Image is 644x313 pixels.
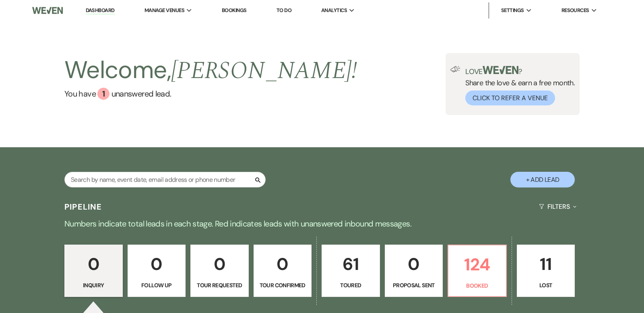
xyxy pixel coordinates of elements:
[510,172,575,187] button: + Add Lead
[501,6,524,14] span: Settings
[450,66,460,72] img: loud-speaker-illustration.svg
[97,88,109,100] div: 1
[254,245,312,297] a: 0Tour Confirmed
[465,91,555,105] button: Click to Refer a Venue
[86,7,115,14] a: Dashboard
[133,281,181,290] p: Follow Up
[321,6,347,14] span: Analytics
[536,196,580,217] button: Filters
[64,245,123,297] a: 0Inquiry
[390,251,438,278] p: 0
[32,217,612,230] p: Numbers indicate total leads in each stage. Red indicates leads with unanswered inbound messages.
[128,245,186,297] a: 0Follow Up
[453,251,501,278] p: 124
[385,245,443,297] a: 0Proposal Sent
[259,251,307,278] p: 0
[64,88,357,100] a: You have 1 unanswered lead.
[522,251,570,278] p: 11
[327,281,375,290] p: Toured
[196,251,244,278] p: 0
[196,281,244,290] p: Tour Requested
[453,281,501,290] p: Booked
[483,66,518,74] img: weven-logo-green.svg
[465,66,575,75] p: Love ?
[133,251,181,278] p: 0
[64,201,102,212] h3: Pipeline
[390,281,438,290] p: Proposal Sent
[64,53,357,88] h2: Welcome,
[517,245,575,297] a: 11Lost
[222,7,247,14] a: Bookings
[327,251,375,278] p: 61
[144,6,184,14] span: Manage Venues
[190,245,249,297] a: 0Tour Requested
[70,281,118,290] p: Inquiry
[277,7,291,14] a: To Do
[32,2,63,19] img: Weven Logo
[448,245,507,297] a: 124Booked
[64,172,266,187] input: Search by name, event date, email address or phone number
[460,66,575,105] div: Share the love & earn a free month.
[561,6,589,14] span: Resources
[171,52,357,89] span: [PERSON_NAME] !
[522,281,570,290] p: Lost
[322,245,380,297] a: 61Toured
[259,281,307,290] p: Tour Confirmed
[70,251,118,278] p: 0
